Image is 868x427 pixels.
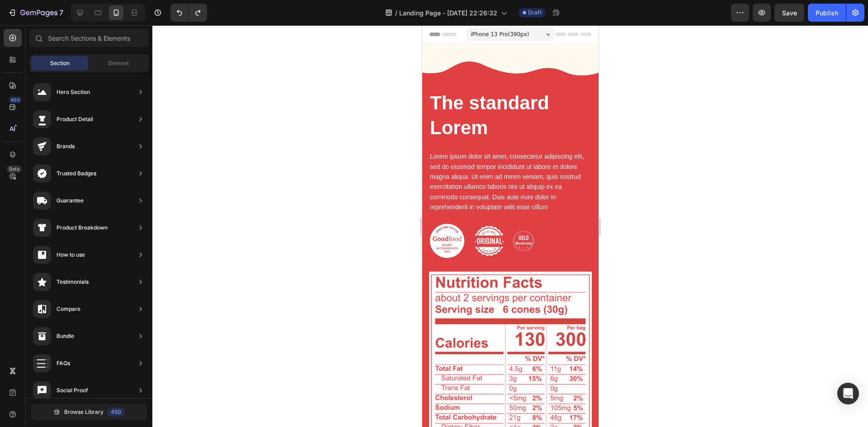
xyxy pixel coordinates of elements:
[50,59,70,67] span: Section
[395,8,397,18] span: /
[837,383,859,404] div: Open Intercom Messenger
[57,169,96,178] div: Trusted Badges
[57,305,80,314] div: Compare
[782,9,797,17] span: Save
[57,332,74,341] div: Bundle
[64,408,104,416] span: Browse Library
[108,59,129,67] span: Element
[107,408,125,417] div: 450
[57,277,89,286] div: Testimonials
[4,4,67,22] button: 7
[170,4,207,22] div: Undo/Redo
[528,9,542,17] span: Draft
[57,250,85,259] div: How to use
[57,386,88,395] div: Social Proof
[57,88,90,97] div: Hero Section
[774,4,804,22] button: Save
[9,96,22,103] div: 450
[59,7,63,18] p: 7
[57,223,108,232] div: Product Breakdown
[57,196,84,205] div: Guarantee
[422,25,599,427] iframe: Design area
[808,4,846,22] button: Publish
[29,29,149,47] input: Search Sections & Elements
[57,115,93,124] div: Product Detail
[7,165,22,173] div: Beta
[57,359,70,368] div: FAQs
[816,8,838,18] div: Publish
[57,142,75,151] div: Brands
[399,8,497,18] span: Landing Page - [DATE] 22:26:32
[31,404,147,420] button: Browse Library450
